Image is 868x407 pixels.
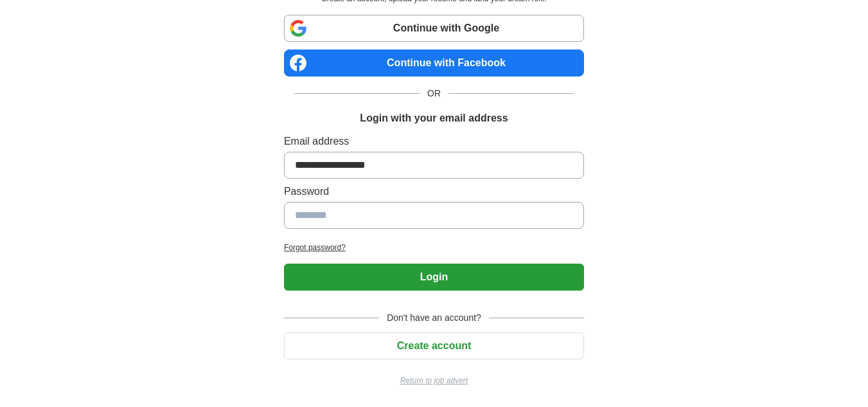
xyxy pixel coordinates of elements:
a: Continue with Facebook [284,50,584,77]
button: Create account [284,332,584,359]
a: Forgot password? [284,242,584,253]
a: Return to job advert [284,375,584,386]
span: OR [420,87,448,100]
label: Password [284,184,584,199]
h1: Login with your email address [360,111,508,126]
span: Don't have an account? [379,311,489,325]
button: Login [284,264,584,291]
a: Create account [284,340,584,351]
label: Email address [284,134,584,149]
a: Continue with Google [284,15,584,42]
